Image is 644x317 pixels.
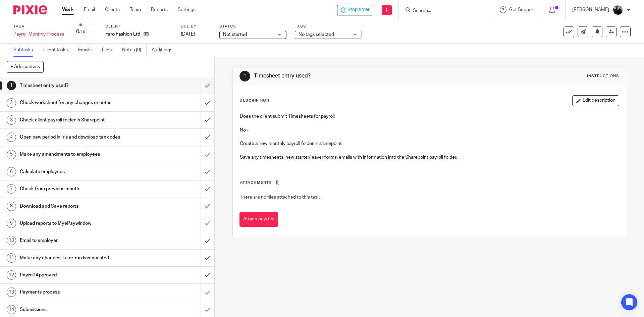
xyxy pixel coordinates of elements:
span: Attachments [240,181,272,184]
div: 10 [7,236,16,245]
img: nicky-partington.jpg [612,5,623,15]
label: Tags [295,24,362,29]
h1: Payments process [20,287,136,297]
span: Get Support [509,7,535,12]
a: Subtasks [13,44,38,57]
div: 1 [239,71,250,82]
label: Status [219,24,286,29]
label: Client [105,24,172,29]
span: No tags selected [299,32,334,37]
a: Notes (0) [122,44,147,57]
h1: Check from previous month [20,184,136,194]
div: 1 [7,81,16,90]
h1: Open new period in Iris and download tax codes [20,132,136,142]
a: Clients [105,6,120,13]
small: /16 [79,30,85,34]
div: 3 [7,115,16,125]
button: Edit description [572,95,619,106]
h1: Timesheet entry used? [254,72,444,80]
h1: Timesheet entry used? [20,81,136,91]
label: Due by [181,24,211,29]
h1: Calculate employees [20,167,136,177]
a: Emails [78,44,97,57]
div: 4 [7,133,16,142]
p: Save any timesheets, new starter/leaver forms, emails with information into the Sharepoint payrol... [240,154,619,161]
p: Does the client submit Timesheets for payroll [240,113,619,120]
div: 14 [7,305,16,314]
p: Faro Fashion Ltd [105,31,140,38]
div: 12 [7,270,16,280]
button: Attach new file [239,212,278,227]
h1: Check client payroll folder in Sharepoint [20,115,136,125]
button: + Add subtask [7,61,44,72]
a: Reports [151,6,168,13]
div: 11 [7,253,16,263]
h1: Download and Save reports [20,201,136,211]
h1: Submissions [20,305,136,315]
p: No - [240,127,619,134]
div: 7 [7,184,16,194]
input: Search [412,8,473,14]
a: Client tasks [43,44,73,57]
a: Work [62,6,74,13]
a: Team [130,6,141,13]
div: 5 [7,150,16,159]
span: There are no files attached to this task. [240,195,321,200]
div: 6 [7,167,16,176]
a: Audit logs [152,44,177,57]
div: Faro Fashion Ltd - Payroll Monthly Process [337,5,373,15]
h1: Check worksheet for any changes or notes [20,98,136,108]
div: Payroll Monthly Process [13,31,64,38]
div: Instructions [587,73,619,79]
a: Settings [178,6,196,13]
p: Description [239,98,269,103]
a: Files [102,44,117,57]
h1: Payroll Approved [20,270,136,280]
img: Pixie [13,5,47,14]
div: 2 [7,98,16,108]
h1: Make any amendments to employees [20,149,136,159]
div: 9 [7,219,16,228]
span: [DATE] [181,32,195,37]
div: 0 [76,28,85,36]
label: Task [13,24,64,29]
div: 13 [7,287,16,297]
span: Stop timer [347,6,370,13]
h1: Make any changes if a re-run is requested [20,253,136,263]
h1: Email to employer [20,235,136,246]
span: Not started [223,32,247,37]
p: Create a new monthly payroll folder in sharepoint [240,140,619,147]
p: [PERSON_NAME] [572,6,609,13]
h1: Upload reports to MyePaywindow [20,218,136,228]
a: Email [84,6,95,13]
div: 8 [7,202,16,211]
